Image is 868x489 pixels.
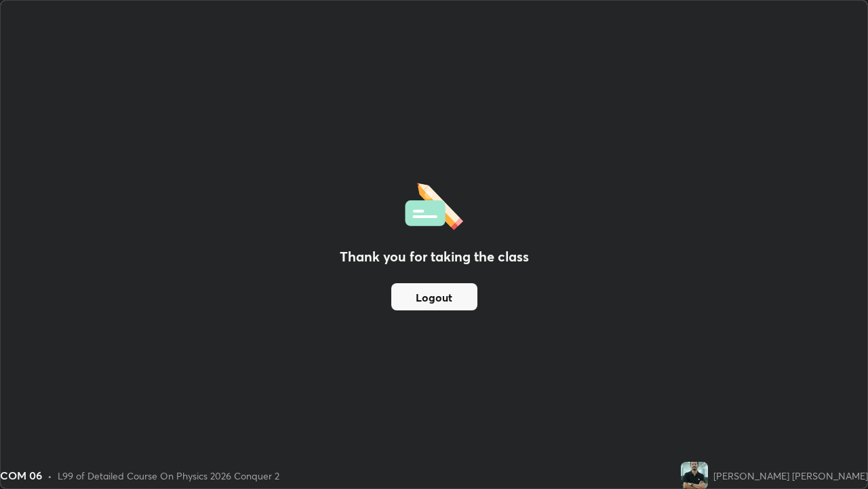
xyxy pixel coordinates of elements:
img: offlineFeedback.1438e8b3.svg [405,179,463,230]
button: Logout [391,283,477,310]
div: L99 of Detailed Course On Physics 2026 Conquer 2 [58,469,279,483]
div: • [47,469,52,483]
div: [PERSON_NAME] [PERSON_NAME] [713,469,868,483]
img: 59c5af4deb414160b1ce0458d0392774.jpg [681,462,708,489]
h2: Thank you for taking the class [340,247,529,267]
